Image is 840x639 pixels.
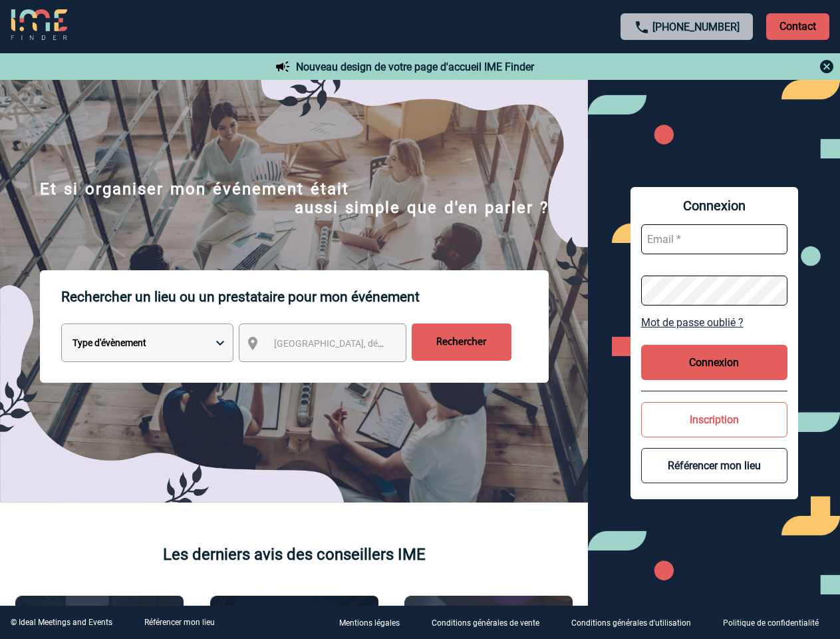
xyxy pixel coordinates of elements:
[11,618,112,627] div: © Ideal Meetings and Events
[766,13,829,40] p: Contact
[634,19,650,35] img: call-24-px.png
[144,618,215,627] a: Référencer mon lieu
[641,316,787,329] a: Mot de passe oublié ?
[641,224,787,254] input: Email *
[723,619,819,628] p: Politique de confidentialité
[421,616,561,629] a: Conditions générales de vente
[432,619,539,628] p: Conditions générales de vente
[652,21,740,33] a: [PHONE_NUMBER]
[274,338,459,349] span: [GEOGRAPHIC_DATA], département, région...
[641,198,787,214] span: Connexion
[339,619,400,628] p: Mentions légales
[61,270,549,323] p: Rechercher un lieu ou un prestataire pour mon événement
[712,616,840,629] a: Politique de confidentialité
[329,616,421,629] a: Mentions légales
[412,323,511,361] input: Rechercher
[641,448,787,483] button: Référencer mon lieu
[561,616,712,629] a: Conditions générales d'utilisation
[641,402,787,437] button: Inscription
[571,619,691,628] p: Conditions générales d'utilisation
[641,345,787,380] button: Connexion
